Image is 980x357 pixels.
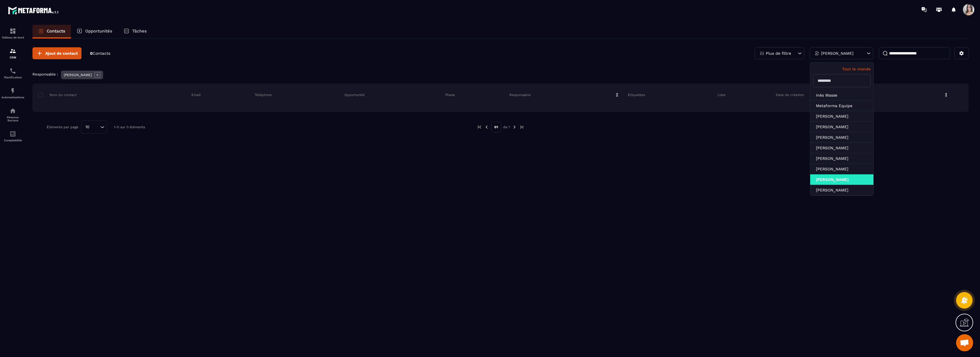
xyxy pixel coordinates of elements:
p: Opportunités [85,28,112,34]
li: Metaforma Equipe [810,101,873,111]
p: Éléments par page [47,125,78,129]
p: [PERSON_NAME] [821,51,854,55]
img: scheduler [9,68,16,74]
p: Email [191,93,201,97]
a: social-networksocial-networkRéseaux Sociaux [1,103,24,126]
p: Plus de filtre [766,51,791,55]
li: [PERSON_NAME] [810,111,873,122]
img: next [519,125,524,130]
p: [PERSON_NAME] [64,73,92,77]
a: accountantaccountantComptabilité [1,126,24,146]
img: formation [9,48,16,54]
p: Date de création [776,93,804,97]
p: CRM [1,56,24,59]
li: [PERSON_NAME] [810,164,873,174]
p: Tout le monde [813,67,871,71]
img: social-network [9,107,16,114]
span: 10 [83,124,91,130]
p: de 1 [503,125,510,129]
p: Responsable : [32,72,58,76]
p: Planificateur [1,76,24,79]
img: next [512,125,517,130]
a: formationformationTableau de bord [1,23,24,43]
a: formationformationCRM [1,43,24,63]
p: 1-0 sur 0 éléments [114,125,145,129]
p: Automatisations [1,96,24,99]
p: Tâches [132,28,147,34]
p: 01 [491,122,501,132]
p: Nom du contact [38,93,77,97]
p: Responsable [509,93,531,97]
a: Tâches [118,25,152,38]
img: formation [9,28,16,34]
li: [PERSON_NAME] [810,174,873,185]
p: Réseaux Sociaux [1,116,24,122]
div: Search for option [81,121,107,134]
a: Opportunités [71,25,118,38]
input: Search for option [91,124,99,130]
img: prev [484,125,489,130]
a: schedulerschedulerPlanificateur [1,63,24,83]
img: automations [9,87,16,94]
p: Phase [445,93,455,97]
p: Liste [718,93,726,97]
a: Ouvrir le chat [956,334,973,351]
li: Inès Masse [810,90,873,101]
span: Contacts [93,51,110,56]
a: automationsautomationsAutomatisations [1,83,24,103]
p: Opportunité [344,93,365,97]
button: Ajout de contact [32,47,81,59]
li: [PERSON_NAME] [810,122,873,132]
a: Contacts [32,25,71,38]
li: [PERSON_NAME] [810,143,873,153]
p: Comptabilité [1,139,24,142]
li: [PERSON_NAME] [810,153,873,164]
img: accountant [9,130,16,137]
p: Téléphone [255,93,272,97]
span: Ajout de contact [45,50,78,56]
img: logo [8,5,59,15]
p: Étiquettes [628,93,645,97]
li: [PERSON_NAME] [810,185,873,195]
li: [PERSON_NAME] [810,132,873,143]
img: prev [477,125,482,130]
p: 0 [90,51,110,56]
p: Contacts [47,28,65,34]
p: Tableau de bord [1,36,24,39]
